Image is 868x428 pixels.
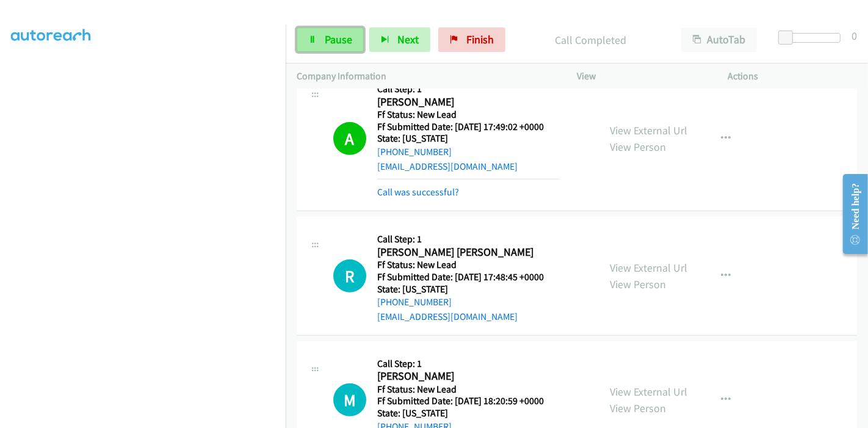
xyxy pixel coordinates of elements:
h2: [PERSON_NAME] [377,369,585,383]
h2: [PERSON_NAME] [377,95,559,109]
a: Finish [438,27,505,52]
iframe: Resource Center [833,165,868,263]
h5: Ff Submitted Date: [DATE] 18:20:59 +0000 [377,395,585,407]
a: [PHONE_NUMBER] [377,296,452,308]
span: Pause [325,32,352,46]
p: Company Information [297,69,555,84]
button: Next [369,27,430,52]
a: [EMAIL_ADDRESS][DOMAIN_NAME] [377,161,518,172]
a: [PHONE_NUMBER] [377,146,452,158]
div: Delay between calls (in seconds) [784,33,841,43]
h1: M [333,383,366,416]
h5: Call Step: 1 [377,83,559,95]
h2: [PERSON_NAME] [PERSON_NAME] [377,245,559,259]
a: View External Url [610,385,687,399]
h5: Ff Status: New Lead [377,109,559,121]
a: View Person [610,277,666,291]
h1: A [333,122,366,155]
a: Call was successful? [377,186,459,198]
p: Call Completed [522,32,659,48]
a: View External Url [610,123,687,137]
a: View Person [610,140,666,154]
h5: State: [US_STATE] [377,283,559,296]
button: AutoTab [681,27,757,52]
p: View [577,69,706,84]
div: The call is yet to be attempted [333,383,366,416]
div: 0 [852,27,857,44]
h5: Call Step: 1 [377,233,559,245]
h1: R [333,259,366,292]
h5: Ff Submitted Date: [DATE] 17:49:02 +0000 [377,121,559,133]
h5: State: [US_STATE] [377,132,559,145]
p: Actions [728,69,858,84]
h5: Ff Status: New Lead [377,383,585,396]
span: Finish [466,32,494,46]
h5: Ff Status: New Lead [377,259,559,271]
h5: Ff Submitted Date: [DATE] 17:48:45 +0000 [377,271,559,283]
a: [EMAIL_ADDRESS][DOMAIN_NAME] [377,311,518,322]
a: View External Url [610,261,687,275]
h5: State: [US_STATE] [377,407,585,419]
span: Next [397,32,419,46]
a: View Person [610,401,666,415]
a: Pause [297,27,364,52]
h5: Call Step: 1 [377,358,585,370]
